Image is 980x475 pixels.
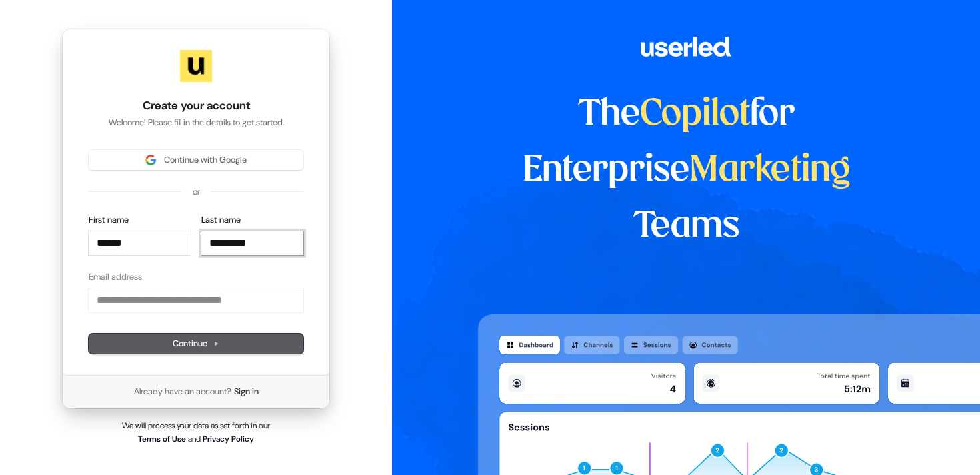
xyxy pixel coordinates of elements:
[173,338,219,350] span: Continue
[89,150,303,170] button: Sign in with GoogleContinue with Google
[89,98,303,114] h1: Create your account
[111,419,282,446] p: We will process your data as set forth in our and
[145,155,156,165] img: Sign in with Google
[164,154,247,166] span: Continue with Google
[134,386,231,398] span: Already have an account?
[89,117,303,129] p: Welcome! Please fill in the details to get started.
[478,87,895,254] h1: The for Enterprise Teams
[234,386,259,398] a: Sign in
[203,434,254,444] a: Privacy Policy
[89,214,129,226] label: First name
[689,153,851,188] span: Marketing
[89,334,303,354] button: Continue
[193,186,200,198] p: or
[640,97,750,132] span: Copilot
[201,214,241,226] label: Last name
[180,50,212,82] img: Userled
[138,434,186,444] a: Terms of Use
